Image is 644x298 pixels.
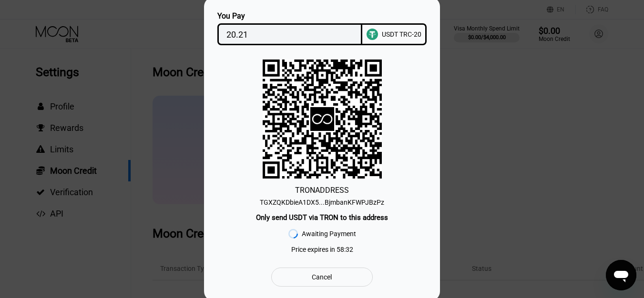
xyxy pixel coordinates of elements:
[218,11,426,45] div: You PayUSDT TRC-20
[337,246,353,253] span: 58 : 32
[606,260,636,290] iframe: Button to launch messaging window
[382,30,421,38] div: USDT TRC-20
[291,246,353,253] div: Price expires in
[302,230,356,238] div: Awaiting Payment
[256,213,388,222] div: Only send USDT via TRON to this address
[260,195,384,206] div: TGXZQKDbieA1DX5...BjmbanKFWPJBzPz
[260,199,384,206] div: TGXZQKDbieA1DX5...BjmbanKFWPJBzPz
[295,186,349,195] div: TRON ADDRESS
[271,268,373,287] div: Cancel
[312,273,332,281] div: Cancel
[217,11,363,20] div: You Pay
